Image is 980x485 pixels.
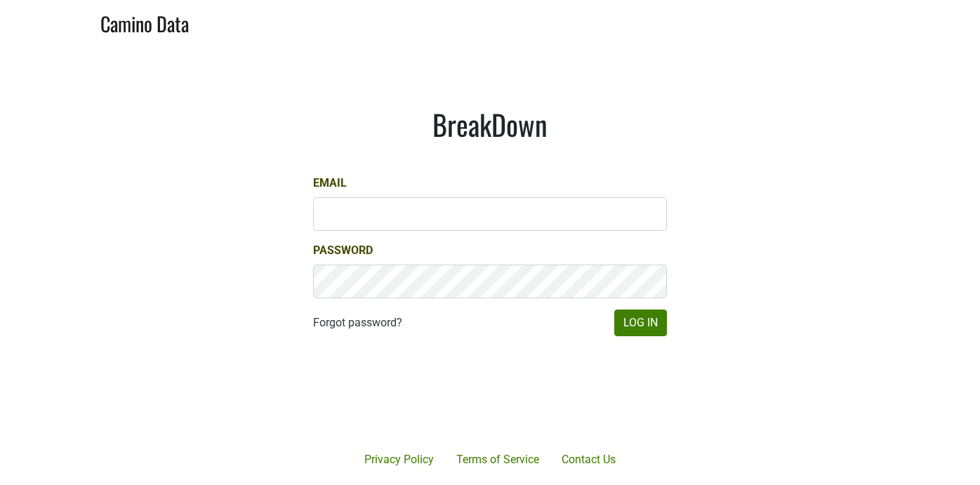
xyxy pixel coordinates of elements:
[614,310,667,336] button: Log In
[313,175,347,192] label: Email
[313,242,373,259] label: Password
[100,6,189,39] a: Camino Data
[550,446,627,474] a: Contact Us
[353,446,445,474] a: Privacy Policy
[445,446,550,474] a: Terms of Service
[313,314,402,331] a: Forgot password?
[313,107,667,141] h1: BreakDown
